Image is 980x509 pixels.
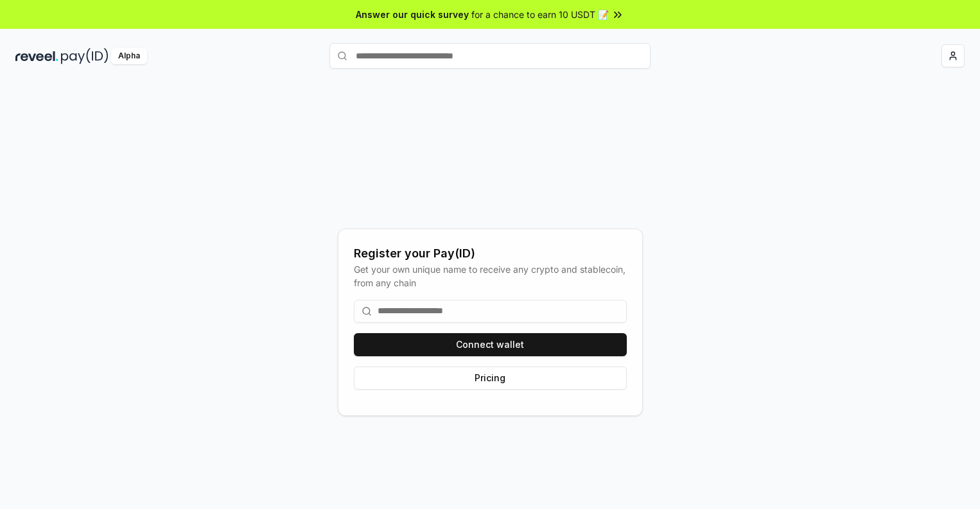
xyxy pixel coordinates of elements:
button: Connect wallet [354,333,627,356]
div: Alpha [111,48,147,64]
span: Answer our quick survey [356,8,469,21]
img: pay_id [61,48,109,64]
div: Register your Pay(ID) [354,245,627,263]
button: Pricing [354,367,627,390]
span: for a chance to earn 10 USDT 📝 [471,8,609,21]
div: Get your own unique name to receive any crypto and stablecoin, from any chain [354,263,627,289]
img: reveel_dark [15,48,58,64]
